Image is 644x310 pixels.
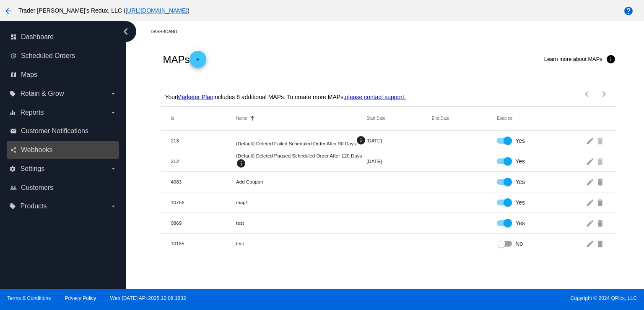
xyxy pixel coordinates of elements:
[171,200,236,205] mat-cell: 10756
[171,116,174,121] button: Change sorting for Id
[9,90,16,97] i: local_offer
[236,153,366,169] mat-cell: (Default) Deleted Paused Scheduled Order After 120 Days
[236,220,366,226] mat-cell: test
[10,124,117,138] a: email Customer Notifications
[10,49,117,63] a: update Scheduled Orders
[236,179,366,184] mat-cell: Add Coupon
[171,220,236,226] mat-cell: 9869
[21,127,88,135] span: Customer Notifications
[236,241,366,246] mat-cell: test
[20,202,47,210] span: Products
[544,56,602,62] span: Learn more about MAPs
[236,116,247,121] button: Change sorting for Name
[345,94,406,100] a: please contact support.
[329,295,637,301] span: Copyright © 2024 QPilot, LLC
[596,155,606,168] mat-icon: delete
[9,203,16,210] i: local_offer
[586,175,596,188] mat-icon: edit
[596,237,606,250] mat-icon: delete
[21,33,54,41] span: Dashboard
[586,155,596,168] mat-icon: edit
[10,147,17,153] i: share
[366,158,432,164] mat-cell: [DATE]
[10,68,117,81] a: map Maps
[236,158,246,168] mat-icon: info
[193,56,203,66] mat-icon: add
[623,6,634,16] mat-icon: help
[171,138,236,143] mat-cell: 213
[236,135,366,146] mat-cell: (Default) Deleted Failed Scheduled Order After 90 Days
[579,86,596,102] button: Previous page
[110,203,117,210] i: arrow_drop_down
[497,116,512,121] button: Change sorting for Enabled
[606,54,616,64] mat-icon: info
[586,196,596,209] mat-icon: edit
[10,34,17,40] i: dashboard
[10,128,17,134] i: email
[171,179,236,184] mat-cell: 4083
[515,137,525,145] span: Yes
[10,181,117,194] a: people_outline Customers
[3,6,13,16] mat-icon: arrow_back
[515,219,525,227] span: Yes
[586,216,596,229] mat-icon: edit
[21,184,53,192] span: Customers
[110,295,186,301] a: Web:[DATE] API:2025.10.08.1632
[10,53,17,59] i: update
[21,52,75,60] span: Scheduled Orders
[586,237,596,250] mat-icon: edit
[110,166,117,172] i: arrow_drop_down
[515,239,523,248] span: No
[10,184,17,191] i: people_outline
[65,295,96,301] a: Privacy Policy
[596,175,606,188] mat-icon: delete
[596,216,606,229] mat-icon: delete
[596,134,606,147] mat-icon: delete
[10,71,17,78] i: map
[18,7,190,14] span: Trader [PERSON_NAME]'s Redux, LLC ( )
[20,90,64,97] span: Retain & Grow
[9,109,16,116] i: equalizer
[171,158,236,164] mat-cell: 212
[10,143,117,157] a: share Webhooks
[171,241,236,246] mat-cell: 10185
[366,116,385,121] button: Change sorting for StartDateUtc
[432,116,449,121] button: Change sorting for EndDateUtc
[515,198,525,207] span: Yes
[110,90,117,97] i: arrow_drop_down
[125,7,187,14] a: [URL][DOMAIN_NAME]
[110,109,117,116] i: arrow_drop_down
[163,51,206,68] h2: MAPs
[21,71,37,79] span: Maps
[515,157,525,166] span: Yes
[9,166,16,172] i: settings
[7,295,51,301] a: Terms & Conditions
[21,146,52,154] span: Webhooks
[10,30,117,44] a: dashboard Dashboard
[596,86,613,102] button: Next page
[586,134,596,147] mat-icon: edit
[596,196,606,209] mat-icon: delete
[20,109,44,116] span: Reports
[515,178,525,186] span: Yes
[177,94,213,100] a: Marketer Plan
[119,25,132,38] i: chevron_left
[20,165,44,173] span: Settings
[165,94,405,100] p: Your includes 8 additional MAPs. To create more MAPs,
[356,135,366,145] mat-icon: info
[151,25,184,38] a: Dashboard
[366,138,432,143] mat-cell: [DATE]
[236,200,366,205] mat-cell: map1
